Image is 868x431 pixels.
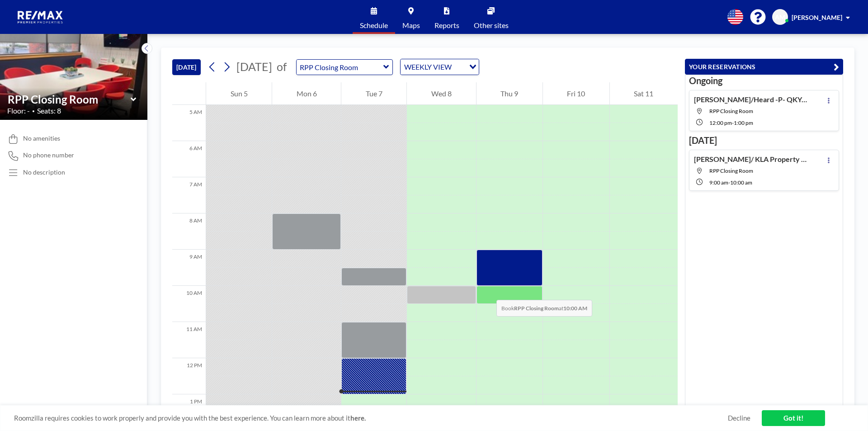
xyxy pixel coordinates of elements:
span: WEEKLY VIEW [402,61,453,73]
span: of [277,60,287,74]
span: No phone number [23,151,74,159]
b: RPP Closing Room [514,305,559,312]
span: No amenities [23,134,60,142]
span: Other sites [474,22,509,29]
div: 6 AM [172,141,206,177]
span: - [732,119,734,126]
h3: Ongoing [689,75,839,86]
span: [DATE] [236,60,272,73]
h4: [PERSON_NAME]/Heard -P- QKY-33850 Envoy [694,95,807,104]
a: here. [350,414,366,422]
div: 8 AM [172,213,206,250]
span: RPP Closing Room [709,167,753,174]
span: Seats: 8 [37,106,61,115]
div: Search for option [401,59,479,75]
span: [PERSON_NAME] [792,14,842,21]
div: 5 AM [172,105,206,141]
span: Book at [496,300,592,317]
div: 1 PM [172,394,206,431]
input: RPP Closing Room [8,93,131,106]
span: 1:00 PM [734,119,753,126]
div: Thu 9 [476,82,542,105]
button: [DATE] [172,59,201,75]
span: Floor: - [7,106,30,115]
div: Sat 11 [610,82,678,105]
h4: [PERSON_NAME]/ KLA Property Invest.- P- Northpointe- QRP-33141 [694,155,807,164]
div: Mon 6 [272,82,341,105]
input: RPP Closing Room [297,60,383,75]
div: 12 PM [172,358,206,394]
a: Got it! [762,410,825,426]
span: Maps [402,22,420,29]
div: 10 AM [172,286,206,322]
span: Schedule [360,22,388,29]
h3: [DATE] [689,135,839,146]
span: AM [775,13,785,21]
input: Search for option [454,61,464,73]
div: Sun 5 [206,82,272,105]
div: 7 AM [172,177,206,213]
div: 9 AM [172,250,206,286]
img: organization-logo [14,8,67,26]
b: 10:00 AM [563,305,587,312]
span: RPP Closing Room [709,108,753,114]
div: Tue 7 [341,82,406,105]
div: 11 AM [172,322,206,358]
span: 12:00 PM [709,119,732,126]
span: 10:00 AM [730,179,752,186]
div: No description [23,168,65,176]
div: Fri 10 [543,82,609,105]
button: YOUR RESERVATIONS [685,59,843,75]
span: Reports [434,22,459,29]
span: • [32,108,35,114]
div: Wed 8 [407,82,476,105]
span: Roomzilla requires cookies to work properly and provide you with the best experience. You can lea... [14,414,728,422]
span: - [728,179,730,186]
span: 9:00 AM [709,179,728,186]
a: Decline [728,414,750,422]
